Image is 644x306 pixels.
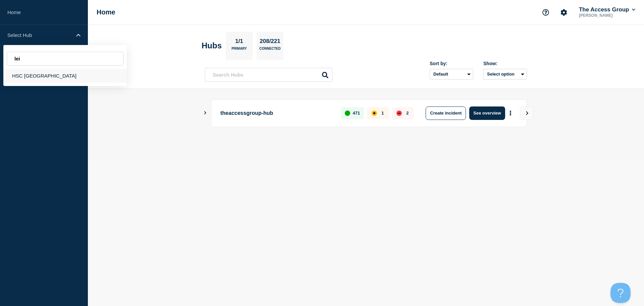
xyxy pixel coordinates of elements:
[578,6,637,13] button: The Access Group
[430,69,473,80] select: Sort by
[539,5,553,19] button: Support
[426,106,466,120] button: Create incident
[469,106,505,120] button: See overview
[204,111,207,116] button: Show Connected Hubs
[610,283,631,303] iframe: Help Scout Beacon - Open
[257,38,283,47] p: 208/221
[97,8,115,16] h1: Home
[406,111,409,116] p: 2
[7,32,72,38] p: Select Hub
[557,5,571,19] button: Account settings
[520,106,533,120] button: View
[506,107,515,119] button: More actions
[259,47,280,54] p: Connected
[233,38,246,47] p: 1/1
[3,69,127,83] div: HSC [GEOGRAPHIC_DATA]
[578,13,637,18] p: [PERSON_NAME]
[381,111,384,116] p: 1
[220,106,333,120] p: theaccessgroup-hub
[430,61,473,66] div: Sort by:
[345,111,350,116] div: up
[231,47,247,54] p: Primary
[202,41,222,50] h2: Hubs
[483,69,527,80] button: Select option
[353,111,360,116] p: 471
[372,111,377,116] div: affected
[205,68,332,82] input: Search Hubs
[483,61,527,66] div: Show:
[396,111,402,116] div: down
